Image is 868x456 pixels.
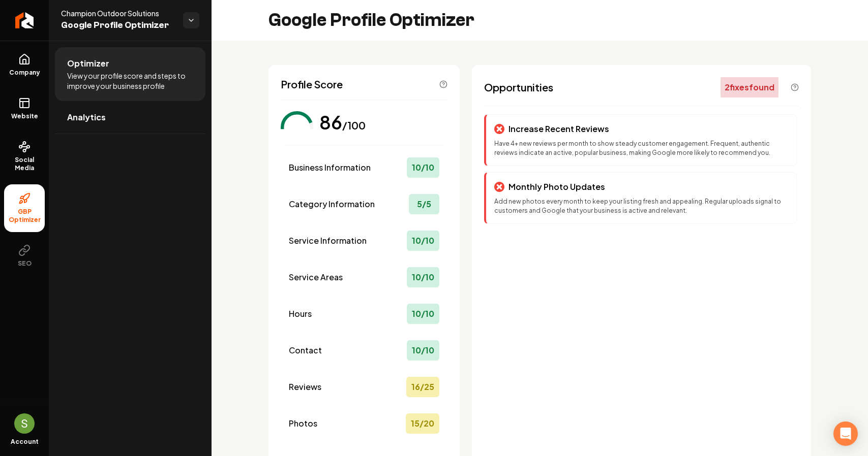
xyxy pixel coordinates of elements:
div: 15 / 20 [406,413,439,434]
p: Monthly Photo Updates [508,181,605,193]
span: Website [7,112,42,120]
span: GBP Optimizer [4,208,45,224]
div: Monthly Photo UpdatesAdd new photos every month to keep your listing fresh and appealing. Regular... [484,172,797,224]
div: 86 [319,112,342,133]
img: Rebolt Logo [15,12,34,28]
div: Open Intercom Messenger [833,421,858,446]
span: Optimizer [67,57,109,70]
p: Have 4+ new reviews per month to show steady customer engagement. Frequent, authentic reviews ind... [494,139,788,157]
a: Social Media [4,133,45,180]
span: Opportunities [484,80,553,94]
img: Sales Champion [14,413,35,434]
span: Champion Outdoor Solutions [61,8,175,18]
span: Analytics [67,111,106,123]
span: Profile Score [281,77,343,91]
span: Contact [289,344,322,356]
a: Company [4,45,45,85]
span: Hours [289,308,312,320]
span: Service Areas [289,271,343,283]
span: SEO [14,259,36,268]
a: Analytics [55,101,205,134]
button: Open user button [14,413,35,434]
p: Add new photos every month to keep your listing fresh and appealing. Regular uploads signal to cu... [494,197,788,215]
div: Increase Recent ReviewsHave 4+ new reviews per month to show steady customer engagement. Frequent... [484,114,797,166]
span: Service Information [289,235,367,247]
span: Category Information [289,198,375,210]
span: View your profile score and steps to improve your business profile [67,71,193,91]
span: Company [5,69,44,77]
div: 5 / 5 [409,194,439,214]
h2: Google Profile Optimizer [268,10,474,30]
span: Photos [289,417,317,430]
div: 10 / 10 [407,340,439,361]
p: Increase Recent Reviews [508,123,609,135]
button: SEO [4,236,45,276]
a: Website [4,89,45,128]
div: 10 / 10 [407,157,439,178]
span: Social Media [4,156,45,172]
div: 2 fix es found [721,77,779,97]
span: Google Profile Optimizer [61,18,175,32]
div: 16 / 25 [406,377,439,397]
div: 10 / 10 [407,304,439,324]
span: Account [11,438,39,446]
div: /100 [342,118,366,133]
span: Reviews [289,381,321,393]
div: 10 / 10 [407,231,439,251]
div: 10 / 10 [407,267,439,287]
span: Business Information [289,161,371,174]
